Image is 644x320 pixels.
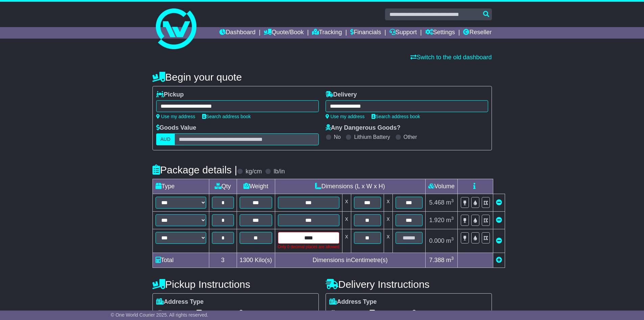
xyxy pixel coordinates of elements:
span: 1300 [240,257,253,263]
sup: 3 [451,198,454,203]
sup: 3 [451,216,454,221]
a: Reseller [463,27,492,39]
td: x [342,194,351,212]
span: 5.468 [429,199,444,206]
label: kg/cm [245,168,262,175]
a: Support [389,27,417,39]
h4: Delivery Instructions [326,279,492,290]
a: Tracking [312,27,342,39]
label: Delivery [326,91,357,99]
span: Commercial [196,307,231,318]
td: 3 [209,253,237,268]
span: m [446,237,454,244]
label: Lithium Battery [354,134,390,140]
span: 0.000 [429,237,444,244]
label: lb/in [273,168,285,175]
a: Remove this item [496,237,502,244]
td: Kilo(s) [237,253,275,268]
a: Switch to the old dashboard [410,54,492,61]
td: Qty [209,179,237,194]
sup: 3 [451,256,454,261]
span: 1.920 [429,217,444,223]
label: Other [404,134,417,140]
a: Quote/Book [264,27,304,39]
h4: Pickup Instructions [152,279,319,290]
label: Goods Value [156,124,196,132]
td: Weight [237,179,275,194]
label: AUD [156,133,175,145]
span: Air & Sea Depot [238,307,283,318]
label: No [334,134,341,140]
a: Remove this item [496,199,502,206]
td: Dimensions (L x W x H) [275,179,425,194]
td: Volume [425,179,457,194]
a: Add new item [496,257,502,263]
td: x [384,212,392,229]
span: © One World Courier 2025. All rights reserved. [111,312,209,318]
a: Dashboard [219,27,256,39]
span: Commercial [369,307,404,318]
td: x [342,229,351,253]
label: Address Type [156,298,204,306]
label: Address Type [329,298,377,306]
a: Search address book [202,114,251,119]
span: Residential [156,307,189,318]
h4: Begin your quote [152,71,492,83]
a: Use my address [156,114,195,119]
div: Only 0 decimal places are allowed [278,244,339,250]
sup: 3 [451,236,454,241]
a: Use my address [326,114,365,119]
a: Settings [425,27,455,39]
span: 7.388 [429,257,444,263]
td: Type [152,179,209,194]
label: Pickup [156,91,184,99]
span: Air & Sea Depot [411,307,456,318]
span: Residential [329,307,362,318]
a: Remove this item [496,217,502,223]
a: Search address book [372,114,420,119]
span: m [446,199,454,206]
span: m [446,217,454,223]
td: x [342,212,351,229]
span: m [446,257,454,263]
label: Any Dangerous Goods? [326,124,401,132]
a: Financials [350,27,381,39]
td: Dimensions in Centimetre(s) [275,253,425,268]
td: Total [152,253,209,268]
h4: Package details | [152,164,237,175]
td: x [384,229,392,253]
td: x [384,194,392,212]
